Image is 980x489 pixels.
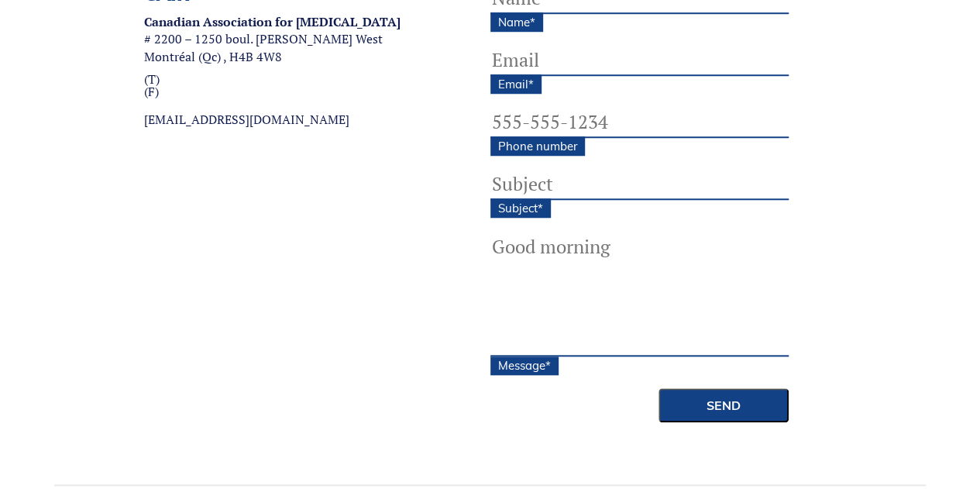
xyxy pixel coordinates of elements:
[490,107,789,138] input: 555-555-1234
[144,85,401,98] a: (F)
[658,388,789,422] input: Send
[490,198,551,218] label: Subject
[144,73,401,85] a: (T)
[144,13,401,65] p: # 2200 – 1250 boul. [PERSON_NAME] West Montréal (Qc) , H4B 4W8
[144,13,401,30] strong: Canadian Association for [MEDICAL_DATA]
[490,74,542,94] label: Email
[490,45,789,76] input: Email
[490,356,559,375] label: Message
[490,169,789,200] input: Subject
[144,113,401,126] a: [EMAIL_ADDRESS][DOMAIN_NAME]
[490,136,585,156] label: Phone number
[490,12,543,32] label: Name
